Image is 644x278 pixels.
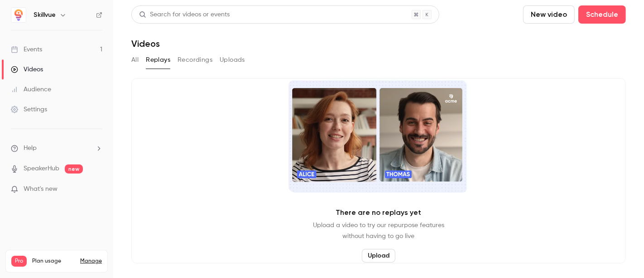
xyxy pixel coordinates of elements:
[139,10,230,20] div: Search for videos or events
[80,258,102,265] a: Manage
[220,53,245,67] button: Uploads
[24,184,58,194] span: What's new
[578,5,626,24] button: Schedule
[131,53,139,67] button: All
[91,185,102,194] iframe: Noticeable Trigger
[14,24,22,31] img: website_grey.svg
[523,5,575,24] button: New video
[48,54,69,60] div: Dominio
[32,258,75,265] span: Plan usage
[313,220,444,242] p: Upload a video to try our repurpose features without having to go live
[146,53,170,67] button: Replays
[34,10,56,20] h6: Skillvue
[131,38,160,49] h1: Videos
[11,256,27,267] span: Pro
[11,85,51,94] div: Audience
[91,53,98,60] img: tab_keywords_by_traffic_grey.svg
[11,105,47,114] div: Settings
[25,15,44,22] div: v 4.0.25
[38,53,45,60] img: tab_domain_overview_orange.svg
[65,164,83,174] span: new
[11,144,102,153] li: help-dropdown-opener
[11,45,42,54] div: Events
[11,65,43,74] div: Videos
[24,24,130,31] div: [PERSON_NAME]: [DOMAIN_NAME]
[24,164,59,174] a: SpeakerHub
[131,5,626,273] section: Videos
[336,207,422,218] p: There are no replays yet
[101,54,150,60] div: Keyword (traffico)
[11,8,26,22] img: Skillvue
[178,53,212,67] button: Recordings
[24,144,37,153] span: Help
[362,249,395,263] button: Upload
[14,15,22,22] img: logo_orange.svg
